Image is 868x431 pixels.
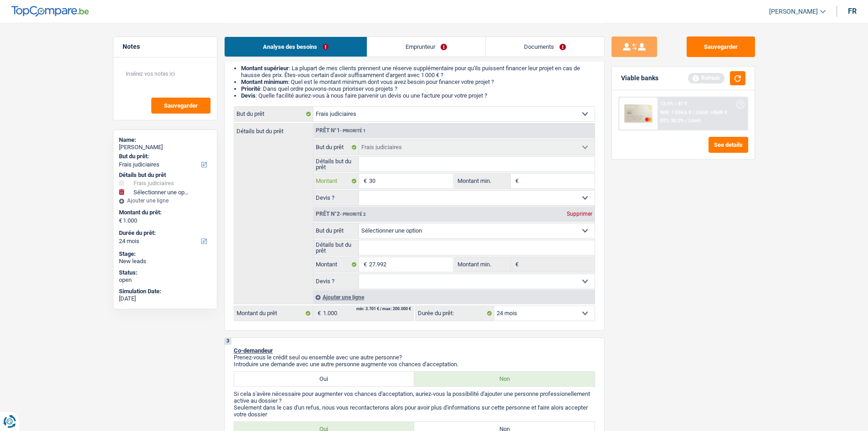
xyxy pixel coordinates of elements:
[119,197,211,204] div: Ajouter une ligne
[313,257,360,272] label: Montant
[234,404,595,418] p: Seulement dans le cas d'un refus, nous vous recontacterons alors pour avoir plus d'informations s...
[313,240,360,255] label: Détails but du prêt
[119,295,211,302] div: [DATE]
[455,257,511,272] label: Montant min.
[621,74,658,82] div: Viable banks
[660,118,684,124] span: DTI: 30.2%
[234,361,595,368] p: Introduire une demande avec une autre personne augmente vos chances d'acceptation.
[123,43,208,51] h5: Notes
[313,274,360,289] label: Devis ?
[414,372,595,386] label: Non
[241,65,289,72] strong: Montant supérieur
[151,98,211,114] button: Sauvegarder
[119,269,211,276] div: Status:
[416,306,494,321] label: Durée du prêt:
[313,174,360,188] label: Montant
[119,276,211,284] div: open
[685,118,687,124] span: /
[565,211,595,217] div: Supprimer
[769,8,818,16] span: [PERSON_NAME]
[234,372,415,386] label: Oui
[511,257,521,272] span: €
[313,306,323,321] span: €
[234,354,595,361] p: Prenez-vous le crédit seul ou ensemble avec une autre personne?
[660,109,691,115] span: NAI: 1 534,6 €
[486,37,604,57] a: Documents
[234,306,313,321] label: Montant du prêt
[241,78,595,85] li: : Quel est le montant minimum dont vous avez besoin pour financer votre projet ?
[241,92,256,99] span: Devis
[313,223,360,238] label: But du prêt
[119,171,211,179] div: Détails but du prêt
[688,118,702,124] span: Limit:
[313,191,360,205] label: Devis ?
[762,4,826,19] a: [PERSON_NAME]
[340,212,366,217] span: - Priorité 2
[119,136,211,144] div: Name:
[687,36,755,57] button: Sauvegarder
[234,107,313,121] label: But du prêt
[119,153,210,160] label: But du prêt:
[313,291,595,304] div: Ajouter une ligne
[688,73,724,83] div: Refresh
[234,124,313,134] label: Détails but du prêt
[234,347,273,354] span: Co-demandeur
[313,140,360,155] label: But du prêt
[119,250,211,258] div: Stage:
[313,211,368,217] div: Prêt n°2
[119,258,211,265] div: New leads
[356,307,411,311] div: min: 3.701 € / max: 200.000 €
[225,37,367,57] a: Analyse des besoins
[709,137,748,153] button: See details
[313,128,368,134] div: Prêt n°1
[696,109,727,115] span: Limit: >NaN €
[119,288,211,295] div: Simulation Date:
[313,157,360,171] label: Détails but du prêt
[511,174,521,188] span: €
[119,217,122,224] span: €
[164,103,198,109] span: Sauvegarder
[660,101,687,107] div: 13.5% | 47 €
[848,7,857,16] div: fr
[241,65,595,78] li: : La plupart de mes clients prennent une réserve supplémentaire pour qu'ils puissent financer leu...
[455,174,511,188] label: Montant min.
[624,104,652,123] img: Cofidis CC
[225,338,231,345] div: 3
[340,128,366,133] span: - Priorité 1
[11,6,89,17] img: TopCompare Logo
[119,144,211,151] div: [PERSON_NAME]
[241,92,595,99] li: : Quelle facilité auriez-vous à nous faire parvenir un devis ou une facture pour votre projet ?
[241,85,260,92] strong: Priorité
[241,85,595,92] li: : Dans quel ordre pouvons-nous prioriser vos projets ?
[359,174,369,188] span: €
[234,390,595,404] p: Si cela s'avère nécessaire pour augmenter vos chances d'acceptation, auriez-vous la possibilité d...
[119,229,210,237] label: Durée du prêt:
[693,109,694,115] span: /
[119,209,210,216] label: Montant du prêt:
[241,78,288,85] strong: Montant minimum
[367,37,485,57] a: Emprunteur
[359,257,369,272] span: €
